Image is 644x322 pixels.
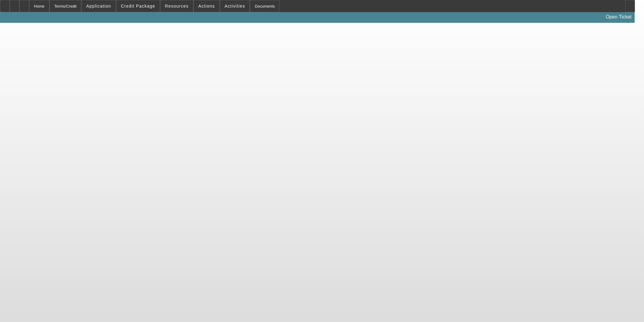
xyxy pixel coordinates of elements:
button: Actions [194,0,220,12]
span: Actions [198,4,215,9]
button: Activities [220,0,250,12]
button: Resources [160,0,193,12]
button: Application [82,0,116,12]
span: Application [86,4,111,9]
span: Activities [225,4,245,9]
span: Credit Package [121,4,155,9]
span: Resources [165,4,189,9]
button: Credit Package [116,0,160,12]
a: Open Ticket [603,12,634,22]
